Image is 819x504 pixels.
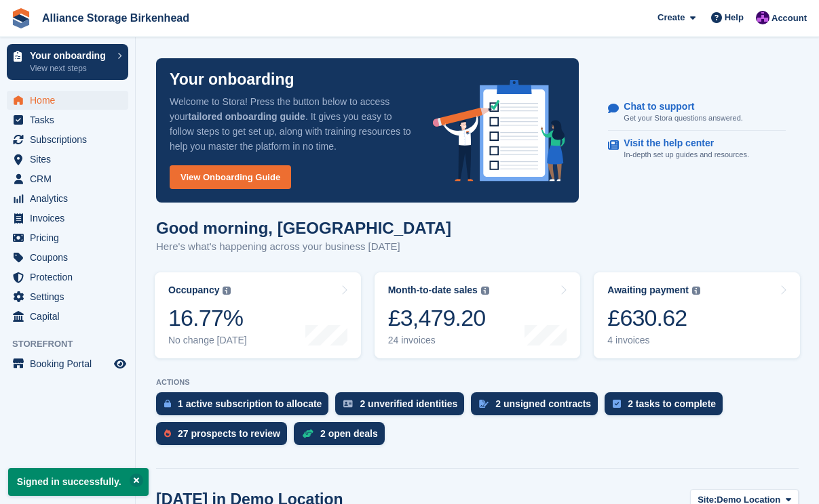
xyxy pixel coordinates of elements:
[433,80,566,182] img: onboarding-info-6c161a55d2c0e0a8cae90662b2fe09162a5109e8cc188191df67fb4f79e88e88.svg
[607,304,700,332] div: £630.62
[624,149,749,161] p: In-depth set up guides and resources.
[343,400,353,408] img: verify_identity-adf6edd0f0f0b5bbfe63781bf79b02c33cf7c696d77639b501bdc392416b5a36.svg
[30,248,111,267] span: Coupons
[37,7,195,29] a: Alliance Storage Birkenhead
[608,94,786,131] a: Chat to support Get your Stora questions answered.
[624,138,738,149] p: Visit the help center
[30,130,111,149] span: Subscriptions
[30,287,111,306] span: Settings
[7,268,128,287] a: menu
[168,304,247,332] div: 16.77%
[725,11,744,24] span: Help
[164,429,171,438] img: prospect-51fa495bee0391a8d652442698ab0144808aea92771e9ea1ae160a38d050c398.svg
[8,468,149,496] p: Signed in successfully.
[156,422,294,452] a: 27 prospects to review
[223,287,231,295] img: icon-info-grey-7440780725fd019a000dd9b08b2336e03edf1995a4989e88bcd33f0948082b44.svg
[7,150,128,169] a: menu
[156,378,799,387] p: ACTIONS
[112,356,128,372] a: Preview store
[7,130,128,149] a: menu
[30,189,111,208] span: Analytics
[30,51,111,60] p: Your onboarding
[624,112,742,124] p: Get your Stora questions answered.
[155,272,361,358] a: Occupancy 16.77% No change [DATE]
[388,304,489,332] div: £3,479.20
[168,335,247,346] div: No change [DATE]
[7,287,128,306] a: menu
[624,101,731,112] p: Chat to support
[156,219,451,237] h1: Good morning, [GEOGRAPHIC_DATA]
[178,398,322,409] div: 1 active subscription to allocate
[30,209,111,228] span: Invoices
[360,398,457,409] div: 2 unverified identities
[608,131,786,167] a: Visit the help center In-depth set up guides and resources.
[495,398,591,409] div: 2 unsigned contracts
[7,248,128,267] a: menu
[30,268,111,287] span: Protection
[30,307,111,326] span: Capital
[375,272,581,358] a: Month-to-date sales £3,479.20 24 invoices
[613,400,621,408] img: task-75834270c22a3079a89374b754ae025e5fb1db73e45f91037f5363f120a921f8.svg
[12,337,135,351] span: Storefront
[30,91,111,110] span: Home
[7,228,128,247] a: menu
[188,111,305,122] strong: tailored onboarding guide
[294,422,392,452] a: 2 open deals
[170,165,291,189] a: View Onboarding Guide
[7,44,128,80] a: Your onboarding View next steps
[605,392,729,422] a: 2 tasks to complete
[11,8,31,28] img: stora-icon-8386f47178a22dfd0bd8f6a31ec36ba5ce8667c1dd55bd0f319d3a0aa187defe.svg
[7,189,128,208] a: menu
[30,150,111,169] span: Sites
[388,335,489,346] div: 24 invoices
[156,392,335,422] a: 1 active subscription to allocate
[594,272,800,358] a: Awaiting payment £630.62 4 invoices
[156,239,451,255] p: Here's what's happening across your business [DATE]
[30,228,111,247] span: Pricing
[320,428,378,439] div: 2 open deals
[168,285,219,296] div: Occupancy
[178,428,280,439] div: 27 prospects to review
[607,335,700,346] div: 4 invoices
[30,354,111,373] span: Booking Portal
[30,110,111,129] span: Tasks
[7,307,128,326] a: menu
[756,11,769,24] img: Romilly Norton
[170,72,294,87] p: Your onboarding
[335,392,471,422] a: 2 unverified identities
[658,11,685,24] span: Create
[7,110,128,129] a: menu
[30,169,111,188] span: CRM
[481,287,489,295] img: icon-info-grey-7440780725fd019a000dd9b08b2336e03edf1995a4989e88bcd33f0948082b44.svg
[7,354,128,373] a: menu
[7,91,128,110] a: menu
[607,285,689,296] div: Awaiting payment
[302,429,313,438] img: deal-1b604bf984904fb50ccaf53a9ad4b4a5d6e5aea283cecdc64d6e3604feb123c2.svg
[628,398,716,409] div: 2 tasks to complete
[388,285,478,296] div: Month-to-date sales
[772,12,807,25] span: Account
[170,94,411,154] p: Welcome to Stora! Press the button below to access your . It gives you easy to follow steps to ge...
[692,287,700,295] img: icon-info-grey-7440780725fd019a000dd9b08b2336e03edf1995a4989e88bcd33f0948082b44.svg
[7,209,128,228] a: menu
[164,399,171,408] img: active_subscription_to_allocate_icon-d502201f5373d7db506a760aba3b589e785aa758c864c3986d89f69b8ff3...
[30,62,111,75] p: View next steps
[7,169,128,188] a: menu
[471,392,605,422] a: 2 unsigned contracts
[479,400,489,408] img: contract_signature_icon-13c848040528278c33f63329250d36e43548de30e8caae1d1a13099fd9432cc5.svg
